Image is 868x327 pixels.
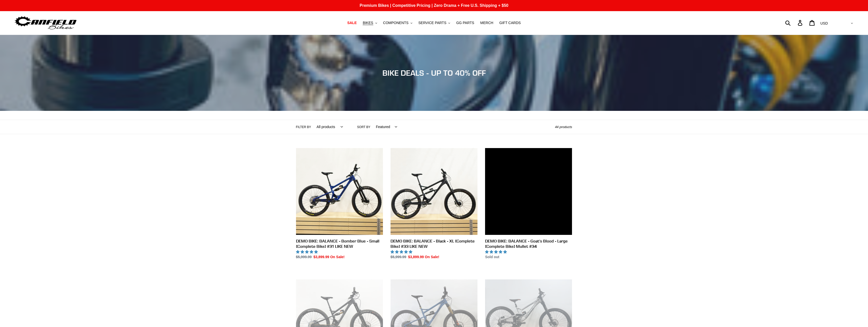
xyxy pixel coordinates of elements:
input: Search [788,17,801,28]
a: GG PARTS [454,19,477,26]
span: SERVICE PARTS [418,21,446,25]
span: MERCH [480,21,493,25]
a: SALE [345,19,359,26]
button: COMPONENTS [381,19,415,26]
button: BIKES [360,19,379,26]
span: 44 products [555,125,572,129]
span: BIKES [363,21,373,25]
a: GIFT CARDS [497,19,523,26]
img: Canfield Bikes [14,15,77,31]
span: COMPONENTS [383,21,409,25]
a: MERCH [478,19,496,26]
label: Sort by [357,125,370,129]
button: SERVICE PARTS [416,19,453,26]
span: GIFT CARDS [499,21,521,25]
span: SALE [347,21,357,25]
span: GG PARTS [456,21,474,25]
label: Filter by [296,125,311,129]
span: BIKE DEALS - UP TO 40% OFF [382,68,486,77]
